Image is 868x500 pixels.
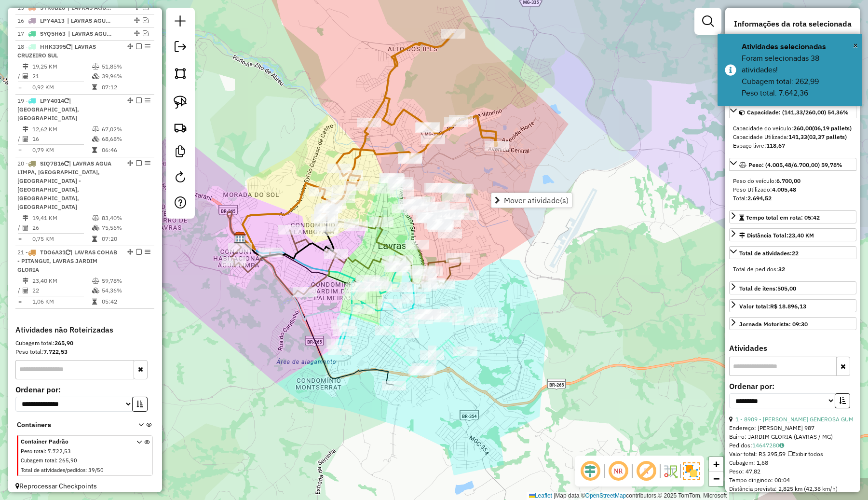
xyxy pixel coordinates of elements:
[752,442,784,449] a: 14647280
[733,265,853,274] div: Total de pedidos:
[32,145,92,155] td: 0,79 KM
[66,250,70,255] i: Veículo já utilizado nesta sessão
[17,297,22,306] td: =
[171,167,190,189] a: Reroteirizar Sessão
[92,299,97,305] i: Tempo total em rota
[171,37,190,59] a: Exportar sessão
[32,234,92,244] td: 0,75 KM
[504,196,569,204] span: Mover atividade(s)
[729,173,856,207] div: Peso: (4.005,48/6.700,00) 59,78%
[64,161,69,167] i: Veículo já utilizado nesta sessão
[729,458,856,467] div: Cubagem: 1,68
[132,397,148,412] button: Ordem crescente
[729,158,856,171] a: Peso: (4.005,48/6.700,00) 59,78%
[143,4,149,10] em: Visualizar rota
[170,117,191,138] a: Criar rota
[388,179,412,189] div: Atividade não roteirizada - JAELSON CLOVIS ZEFER
[17,83,22,92] td: =
[101,286,150,295] td: 54,36%
[432,210,456,220] div: Atividade não roteirizada - MERCEARIA PITANGUEIR
[21,457,56,464] span: Cubagem total
[17,17,65,24] span: 16 -
[88,467,104,473] span: 39/50
[398,153,422,163] div: Atividade não roteirizada - CULIOS BAR
[413,213,437,223] div: Atividade não roteirizada - CERVEJARIA LB
[66,44,71,50] i: Veículo já utilizado nesta sessão
[729,424,856,432] div: Endereço: [PERSON_NAME] 987
[411,196,435,206] div: Atividade não roteirizada - SUELI DA SILVA
[729,441,856,450] div: Pedidos:
[729,344,856,353] h4: Atividades
[739,302,806,311] div: Valor total:
[788,232,814,239] span: 23,40 KM
[746,214,820,221] span: Tempo total em rota: 05:42
[729,246,856,259] a: Total de atividades:22
[92,225,99,231] i: % de utilização da cubagem
[400,200,424,210] div: Atividade não roteirizada - BAR DO MILTON
[17,30,66,37] span: 17 -
[807,133,847,140] strong: (03,37 pallets)
[747,109,849,116] span: Capacidade: (141,33/260,00) 54,36%
[380,174,405,184] div: Atividade não roteirizada - DR. BAKER CONVENIENC
[92,147,97,153] i: Tempo total em rota
[416,213,440,222] div: Atividade não roteirizada - LUCIANE ROGERIA SILV
[145,160,150,166] em: Opções
[17,286,22,295] td: /
[32,134,92,144] td: 16
[127,43,133,49] em: Alterar sequência das rotas
[40,249,66,256] span: TDO6A31
[729,380,856,392] label: Ordenar por:
[48,448,71,455] span: 7.722,53
[92,64,99,69] i: % de utilização do peso
[171,142,190,164] a: Criar modelo
[747,194,772,202] strong: 2.694,52
[793,125,812,132] strong: 260,00
[788,450,823,458] span: Exibir todos
[15,384,154,395] label: Ordenar por:
[23,136,28,142] i: Total de Atividades
[729,281,856,294] a: Total de itens:505,00
[68,29,112,38] span: LAVRAS AGUA LIMPA, LAVRAS CENTRO
[17,145,22,155] td: =
[92,288,99,293] i: % de utilização da cubagem
[40,97,64,104] span: LPY4014
[101,125,150,134] td: 67,02%
[92,278,99,284] i: % de utilização do peso
[729,210,856,223] a: Tempo total em rota: 05:42
[15,325,154,334] h4: Atividades não Roteirizadas
[17,43,96,59] span: 18 -
[92,215,99,221] i: % de utilização do peso
[709,472,723,486] a: Zoom out
[17,249,117,273] span: | LAVRAS COHAB - PITANGUI, LAVRAS JARDIM GLORIA
[438,229,462,238] div: Atividade não roteirizada - CARLA ANDRADE SILVA
[136,97,142,103] em: Finalizar rota
[742,41,855,53] div: Atividades selecionadas
[812,125,852,132] strong: (06,19 pallets)
[45,448,46,455] span: :
[770,303,806,310] strong: R$ 18.896,13
[729,299,856,312] a: Valor total:R$ 18.896,13
[554,492,555,499] span: |
[424,220,448,229] div: Atividade não roteirizada - DISK BEBA
[143,17,149,23] em: Visualizar rota
[733,177,800,184] span: Peso do veículo:
[59,457,77,464] span: 265,90
[729,261,856,278] div: Total de atividades:22
[23,225,28,231] i: Total de Atividades
[445,203,469,213] div: Atividade não roteirizada - RONALDO JOSE COELHO
[792,250,799,257] strong: 22
[15,339,154,347] div: Cubagem total:
[171,12,190,33] a: Nova sessão e pesquisa
[835,393,850,408] button: Ordem crescente
[101,276,150,286] td: 59,78%
[17,420,126,430] span: Containers
[23,215,28,221] i: Distância Total
[101,234,150,244] td: 07:20
[43,348,68,355] strong: 7.722,53
[733,124,853,133] div: Capacidade do veículo:
[435,210,460,220] div: Atividade não roteirizada - HORT.FRIOS AMERICA
[40,43,66,50] span: HHK3395
[739,250,799,257] span: Total de atividades:
[442,193,466,202] div: Atividade não roteirizada - DAURI LUIZ FERREIRA
[778,265,785,273] strong: 32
